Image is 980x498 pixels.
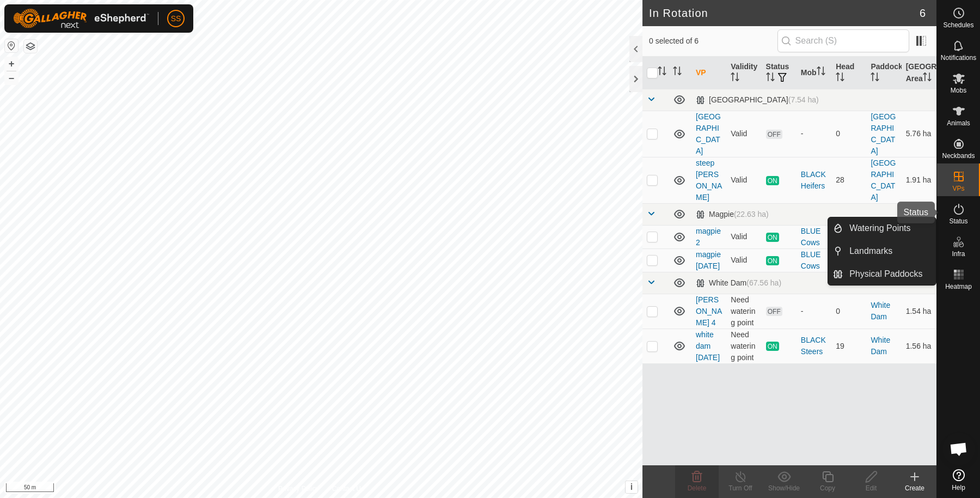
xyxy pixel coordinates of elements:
[941,54,976,61] span: Notifications
[5,57,18,70] button: +
[831,294,866,329] td: 0
[696,330,720,362] a: white dam [DATE]
[843,217,936,239] a: Watering Points
[766,130,782,139] span: OFF
[923,74,932,83] p-sorticon: Activate to sort
[902,329,936,363] td: 1.56 ha
[731,74,739,83] p-sorticon: Activate to sort
[831,57,866,89] th: Head
[831,157,866,203] td: 28
[949,218,967,224] span: Status
[849,268,922,281] span: Physical Paddocks
[943,22,973,28] span: Schedules
[726,294,761,329] td: Need watering point
[719,483,762,493] div: Turn Off
[766,256,779,265] span: ON
[5,39,18,52] button: Reset Map
[801,306,827,317] div: -
[762,57,797,89] th: Status
[942,433,975,465] div: Open chat
[726,225,761,248] td: Valid
[726,57,761,89] th: Validity
[843,240,936,262] a: Landmarks
[788,95,819,104] span: (7.54 ha)
[801,226,827,248] div: BLUE Cows
[171,13,181,25] span: SS
[801,335,827,357] div: BLACK Steers
[952,251,965,257] span: Infra
[696,278,781,288] div: White Dam
[696,112,721,155] a: [GEOGRAPHIC_DATA]
[920,5,926,21] span: 6
[726,157,761,203] td: Valid
[649,7,920,20] h2: In Rotation
[278,484,319,494] a: Privacy Policy
[766,74,775,83] p-sorticon: Activate to sort
[688,484,707,492] span: Delete
[871,301,890,321] a: White Dam
[5,71,18,84] button: –
[766,176,779,185] span: ON
[696,210,769,219] div: Magpie
[952,484,965,491] span: Help
[332,484,364,494] a: Contact Us
[801,249,827,272] div: BLUE Cows
[806,483,849,493] div: Copy
[902,157,936,203] td: 1.91 ha
[828,263,936,285] li: Physical Paddocks
[801,169,827,192] div: BLACK Heifers
[726,111,761,157] td: Valid
[945,283,972,290] span: Heatmap
[746,278,781,287] span: (67.56 ha)
[871,74,879,83] p-sorticon: Activate to sort
[849,483,893,493] div: Edit
[849,222,910,235] span: Watering Points
[871,336,890,356] a: White Dam
[630,482,633,491] span: i
[696,227,721,247] a: magpie 2
[649,35,777,47] span: 0 selected of 6
[893,483,936,493] div: Create
[836,74,844,83] p-sorticon: Activate to sort
[801,128,827,139] div: -
[734,210,769,218] span: (22.63 ha)
[902,111,936,157] td: 5.76 ha
[766,342,779,351] span: ON
[658,68,666,77] p-sorticon: Activate to sort
[942,153,975,159] span: Neckbands
[13,9,149,28] img: Gallagher Logo
[777,29,909,52] input: Search (S)
[871,112,896,155] a: [GEOGRAPHIC_DATA]
[871,159,896,202] a: [GEOGRAPHIC_DATA]
[866,57,901,89] th: Paddock
[673,68,682,77] p-sorticon: Activate to sort
[726,329,761,363] td: Need watering point
[828,240,936,262] li: Landmarks
[951,87,966,94] span: Mobs
[691,57,726,89] th: VP
[952,185,964,192] span: VPs
[831,111,866,157] td: 0
[937,465,980,495] a: Help
[726,248,761,272] td: Valid
[817,68,825,77] p-sorticon: Activate to sort
[696,95,819,105] div: [GEOGRAPHIC_DATA]
[626,481,638,493] button: i
[766,233,779,242] span: ON
[696,159,722,202] a: steep [PERSON_NAME]
[24,40,37,53] button: Map Layers
[797,57,831,89] th: Mob
[831,329,866,363] td: 19
[902,57,936,89] th: [GEOGRAPHIC_DATA] Area
[762,483,806,493] div: Show/Hide
[849,245,892,258] span: Landmarks
[947,120,970,126] span: Animals
[696,295,722,327] a: [PERSON_NAME] 4
[766,307,782,316] span: OFF
[902,294,936,329] td: 1.54 ha
[843,263,936,285] a: Physical Paddocks
[696,250,721,270] a: magpie [DATE]
[828,217,936,239] li: Watering Points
